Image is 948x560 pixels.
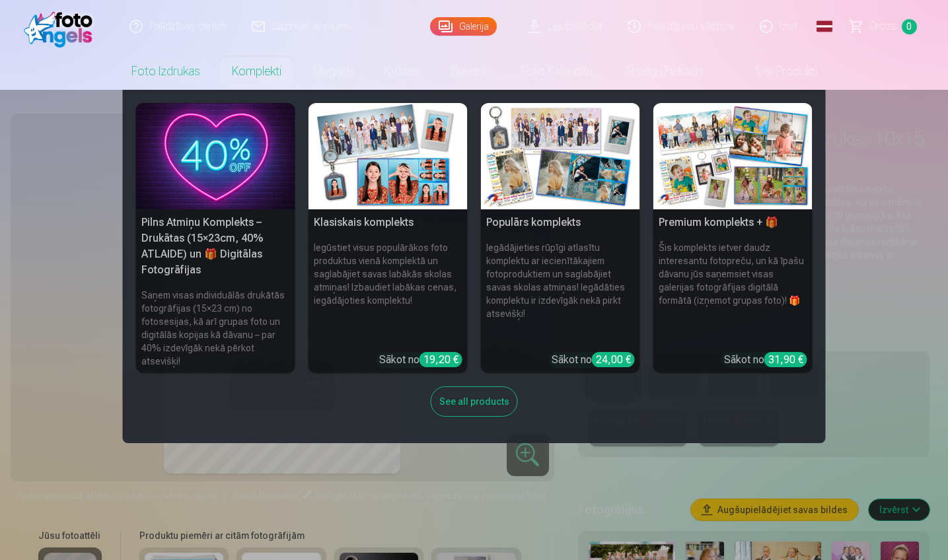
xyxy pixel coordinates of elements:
a: Komplekti [216,53,297,90]
img: Populārs komplekts [481,103,640,209]
a: Magnēti [297,53,369,90]
h5: Klasiskais komplekts [309,209,468,236]
img: /fa1 [24,5,100,48]
a: Krūzes [369,53,435,90]
a: Atslēgu piekariņi [608,53,719,90]
h5: Premium komplekts + 🎁 [653,209,813,236]
a: Klasiskais komplektsKlasiskais komplektsIegūstiet visus populārākos foto produktus vienā komplekt... [309,103,468,373]
div: Sākot no [379,352,462,368]
a: Premium komplekts + 🎁 Premium komplekts + 🎁Šis komplekts ietver daudz interesantu fotopreču, un k... [653,103,813,373]
img: Pilns Atmiņu Komplekts – Drukātas (15×23cm, 40% ATLAIDE) un 🎁 Digitālas Fotogrāfijas [136,103,295,209]
div: 19,20 € [419,352,462,367]
span: Grozs [869,18,896,34]
h5: Populārs komplekts [481,209,640,236]
h6: Iegādājieties rūpīgi atlasītu komplektu ar iecienītākajiem fotoproduktiem un saglabājiet savas sk... [481,236,640,347]
img: Klasiskais komplekts [309,103,468,209]
a: Suvenīri [435,53,505,90]
div: 24,00 € [592,352,635,367]
h6: Saņem visas individuālās drukātās fotogrāfijas (15×23 cm) no fotosesijas, kā arī grupas foto un d... [136,283,295,373]
img: Premium komplekts + 🎁 [653,103,813,209]
a: Galerija [430,17,497,36]
a: Visi produkti [719,53,833,90]
a: Foto kalendāri [505,53,608,90]
a: See all products [431,394,518,407]
div: See all products [431,386,518,417]
h5: Pilns Atmiņu Komplekts – Drukātas (15×23cm, 40% ATLAIDE) un 🎁 Digitālas Fotogrāfijas [136,209,295,283]
a: Pilns Atmiņu Komplekts – Drukātas (15×23cm, 40% ATLAIDE) un 🎁 Digitālas Fotogrāfijas Pilns Atmiņu... [136,103,295,373]
div: Sākot no [724,352,807,368]
h6: Iegūstiet visus populārākos foto produktus vienā komplektā un saglabājiet savas labākās skolas at... [309,236,468,347]
h6: Šis komplekts ietver daudz interesantu fotopreču, un kā īpašu dāvanu jūs saņemsiet visas galerija... [653,236,813,347]
a: Foto izdrukas [116,53,216,90]
span: 0 [902,19,917,34]
a: Populārs komplektsPopulārs komplektsIegādājieties rūpīgi atlasītu komplektu ar iecienītākajiem fo... [481,103,640,373]
div: Sākot no [552,352,635,368]
div: 31,90 € [764,352,807,367]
